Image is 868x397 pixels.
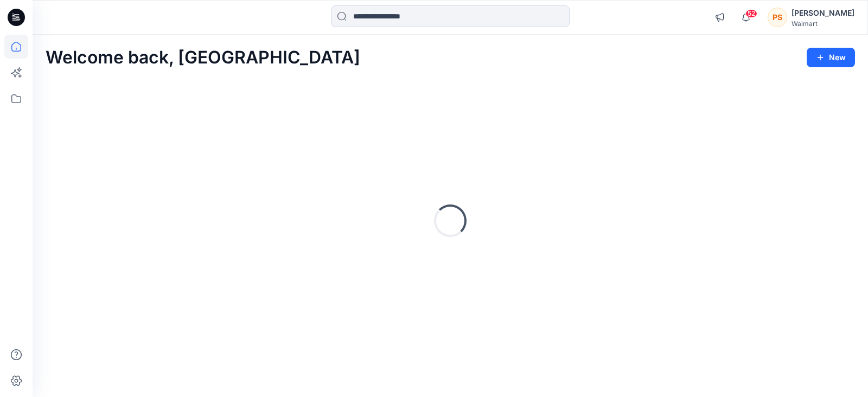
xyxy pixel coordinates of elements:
[807,48,855,67] button: New
[792,20,854,28] div: Walmart
[768,8,787,27] div: PS
[792,7,854,20] div: [PERSON_NAME]
[46,48,360,68] h2: Welcome back, [GEOGRAPHIC_DATA]
[745,9,757,18] span: 52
